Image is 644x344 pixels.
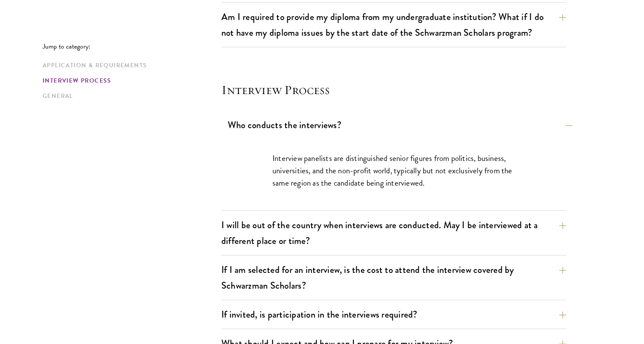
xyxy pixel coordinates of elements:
[221,260,566,295] button: If I am selected for an interview, is the cost to attend the interview covered by Schwarzman Scho...
[221,81,566,98] h4: Interview Process
[228,115,572,135] button: Who conducts the interviews?
[221,305,566,324] button: If invited, is participation in the interviews required?
[43,76,216,85] a: Interview Process
[272,152,515,189] p: Interview panelists are distinguished senior figures from politics, business, universities, and t...
[43,92,216,100] a: General
[43,43,221,50] p: Jump to category:
[43,61,216,70] a: Application & Requirements
[221,7,566,42] button: Am I required to provide my diploma from my undergraduate institution? What if I do not have my d...
[221,215,566,250] button: I will be out of the country when interviews are conducted. May I be interviewed at a different p...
